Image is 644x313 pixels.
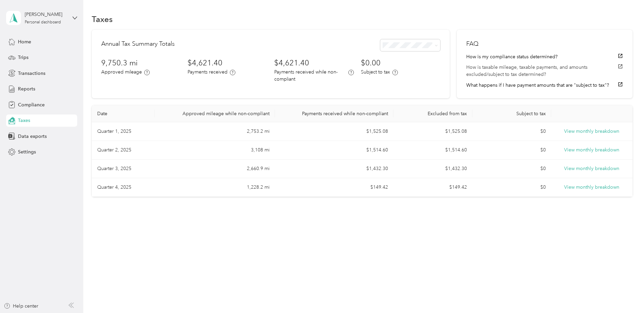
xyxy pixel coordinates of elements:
[188,57,267,68] h3: $4,621.40
[92,122,155,141] td: Quarter 1, 2025
[466,82,623,89] button: What happens if I have payment amounts that are "subject to tax"?
[472,141,551,160] td: $0
[393,105,472,122] th: Excluded from tax
[564,165,619,172] button: View monthly breakdown
[472,105,551,122] th: Subject to tax
[472,178,551,197] td: $0
[472,122,551,141] td: $0
[18,133,47,140] span: Data exports
[361,68,390,76] p: Subject to tax
[92,16,113,23] h1: Taxes
[466,39,623,48] h2: FAQ
[155,122,275,141] td: 2,753.2 mi
[606,275,644,313] iframe: Everlance-gr Chat Button Frame
[275,141,394,160] td: $1,514.60
[274,57,354,68] h3: $4,621.40
[101,39,175,51] h2: Annual Tax Summary Totals
[92,141,155,160] td: Quarter 2, 2025
[466,64,623,78] button: How is taxable mileage, taxable payments, and amounts excluded/subject to tax determined?
[361,57,441,68] h3: $0.00
[472,160,551,178] td: $0
[393,141,472,160] td: $1,514.60
[155,105,275,122] th: Approved mileage while non-compliant
[92,178,155,197] td: Quarter 4, 2025
[393,178,472,197] td: $149.42
[155,141,275,160] td: 3,108 mi
[25,20,61,24] div: Personal dashboard
[564,184,619,191] button: View monthly breakdown
[25,11,67,18] div: [PERSON_NAME]
[275,178,394,197] td: $149.42
[18,70,45,77] span: Transactions
[4,302,38,310] button: Help center
[274,68,346,83] p: Payments received while non-compliant
[18,148,36,155] span: Settings
[18,38,31,45] span: Home
[393,122,472,141] td: $1,525.08
[466,53,623,60] button: How is my compliance status determined?
[155,178,275,197] td: 1,228.2 mi
[155,160,275,178] td: 2,660.9 mi
[92,160,155,178] td: Quarter 3, 2025
[18,85,35,92] span: Reports
[18,117,30,124] span: Taxes
[275,160,394,178] td: $1,432.30
[393,160,472,178] td: $1,432.30
[564,128,619,135] button: View monthly breakdown
[18,54,28,61] span: Trips
[18,101,45,108] span: Compliance
[564,146,619,154] button: View monthly breakdown
[101,57,181,68] h3: 9,750.3 mi
[188,68,228,76] p: Payments received
[92,105,155,122] th: Date
[275,122,394,141] td: $1,525.08
[275,105,394,122] th: Payments received while non-compliant
[101,68,142,76] p: Approved mileage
